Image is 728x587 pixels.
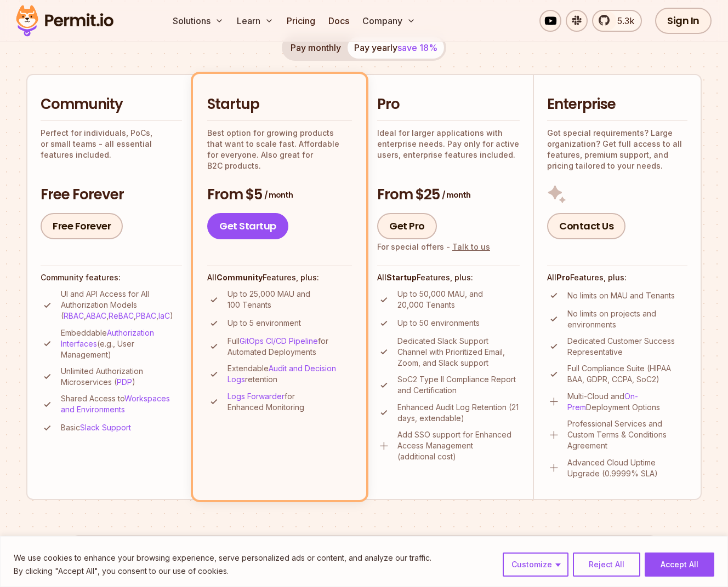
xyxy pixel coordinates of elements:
img: Permit logo [11,2,118,39]
p: Up to 25,000 MAU and 100 Tenants [228,289,352,310]
a: PBAC [136,311,156,320]
p: Embeddable (e.g., User Management) [61,327,182,360]
p: Basic [61,422,131,433]
a: On-Prem [567,392,638,412]
p: Shared Access to [61,393,182,415]
h4: All Features, plus: [207,272,352,283]
a: RBAC [64,311,84,320]
button: Customize [503,553,568,577]
button: Pay monthly [284,37,348,59]
a: GitOps CI/CD Pipeline [240,336,318,346]
h2: Pro [377,95,520,114]
p: Multi-Cloud and Deployment Options [567,391,687,413]
strong: Startup [386,273,417,282]
p: No limits on MAU and Tenants [567,290,675,301]
h3: From $5 [207,185,352,205]
p: SoC2 Type II Compliance Report and Certification [397,374,520,396]
h3: Free Forever [41,185,182,205]
a: Audit and Decision Logs [228,364,336,384]
p: Up to 50 environments [397,318,480,329]
a: ABAC [86,311,106,320]
p: Full for Automated Deployments [228,336,352,358]
p: Full Compliance Suite (HIPAA BAA, GDPR, CCPA, SoC2) [567,363,687,385]
p: Best option for growing products that want to scale fast. Affordable for everyone. Also great for... [207,128,352,171]
a: Pricing [282,10,320,32]
p: By clicking "Accept All", you consent to our use of cookies. [14,565,431,578]
p: Add SSO support for Enhanced Access Management (additional cost) [397,429,520,462]
p: Advanced Cloud Uptime Upgrade (0.9999% SLA) [567,457,687,479]
button: Company [358,10,420,32]
p: Ideal for larger applications with enterprise needs. Pay only for active users, enterprise featur... [377,128,520,160]
strong: Community [217,273,263,282]
button: Accept All [645,553,714,577]
p: Up to 5 environment [228,318,301,329]
div: For special offers - [377,241,490,252]
h4: Community features: [41,272,182,283]
h2: Enterprise [547,95,687,114]
h4: All Features, plus: [547,272,687,283]
a: PDP [117,377,132,387]
p: Extendable retention [228,363,352,385]
p: Up to 50,000 MAU, and 20,000 Tenants [397,289,520,310]
strong: Pro [556,273,570,282]
a: IaC [158,311,170,320]
p: Enhanced Audit Log Retention (21 days, extendable) [397,402,520,424]
button: Learn [232,10,278,32]
a: Slack Support [80,423,131,432]
button: Reject All [573,553,640,577]
span: / month [442,189,470,200]
p: Dedicated Slack Support Channel with Prioritized Email, Zoom, and Slack support [397,336,520,369]
span: 5.3k [611,14,634,27]
a: Talk to us [452,242,490,251]
a: ReBAC [109,311,134,320]
h2: Startup [207,95,352,114]
a: Free Forever [41,213,123,239]
p: UI and API Access for All Authorization Models ( , , , , ) [61,289,182,321]
button: Solutions [168,10,228,32]
a: 5.3k [592,10,642,32]
h2: Community [41,95,182,114]
a: Logs Forwarder [228,392,285,401]
p: Professional Services and Custom Terms & Conditions Agreement [567,418,687,451]
p: Unlimited Authorization Microservices ( ) [61,366,182,388]
p: Perfect for individuals, PoCs, or small teams - all essential features included. [41,128,182,160]
p: Got special requirements? Large organization? Get full access to all features, premium support, a... [547,128,687,171]
p: We use cookies to enhance your browsing experience, serve personalized ads or content, and analyz... [14,551,431,565]
a: Get Startup [207,213,288,239]
p: for Enhanced Monitoring [228,391,352,413]
a: Authorization Interfaces [61,328,154,348]
h4: All Features, plus: [377,272,520,283]
p: No limits on projects and environments [567,308,687,330]
a: Get Pro [377,213,437,239]
span: / month [264,189,293,200]
a: Sign In [655,8,712,34]
p: Dedicated Customer Success Representative [567,336,687,358]
h3: From $25 [377,185,520,205]
a: Contact Us [547,213,625,239]
a: Docs [324,10,354,32]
